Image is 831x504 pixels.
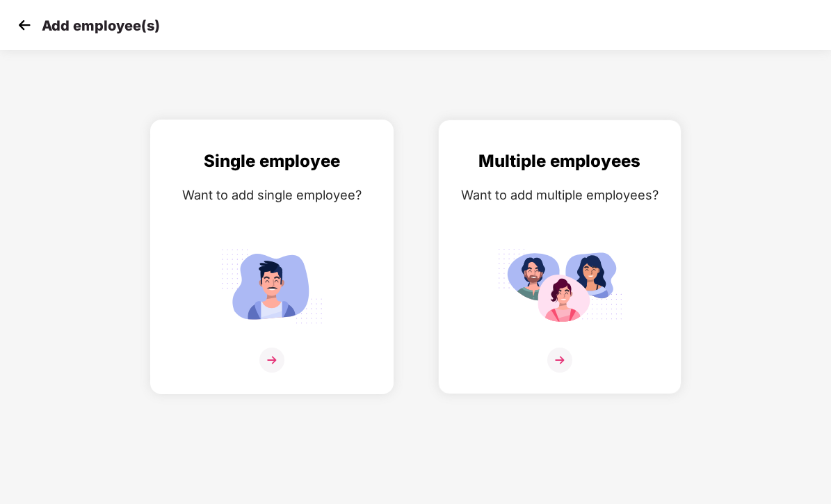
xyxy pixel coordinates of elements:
img: svg+xml;base64,PHN2ZyB4bWxucz0iaHR0cDovL3d3dy53My5vcmcvMjAwMC9zdmciIHdpZHRoPSIzNiIgaGVpZ2h0PSIzNi... [547,348,572,373]
p: Add employee(s) [42,17,160,34]
div: Want to add multiple employees? [453,185,667,205]
img: svg+xml;base64,PHN2ZyB4bWxucz0iaHR0cDovL3d3dy53My5vcmcvMjAwMC9zdmciIHdpZHRoPSIzNiIgaGVpZ2h0PSIzNi... [259,348,284,373]
div: Single employee [165,148,379,174]
img: svg+xml;base64,PHN2ZyB4bWxucz0iaHR0cDovL3d3dy53My5vcmcvMjAwMC9zdmciIHdpZHRoPSIzMCIgaGVpZ2h0PSIzMC... [14,15,35,35]
div: Want to add single employee? [165,185,379,205]
div: Multiple employees [453,148,667,174]
img: svg+xml;base64,PHN2ZyB4bWxucz0iaHR0cDovL3d3dy53My5vcmcvMjAwMC9zdmciIGlkPSJNdWx0aXBsZV9lbXBsb3llZS... [497,243,622,330]
img: svg+xml;base64,PHN2ZyB4bWxucz0iaHR0cDovL3d3dy53My5vcmcvMjAwMC9zdmciIGlkPSJTaW5nbGVfZW1wbG95ZWUiIH... [209,243,334,330]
